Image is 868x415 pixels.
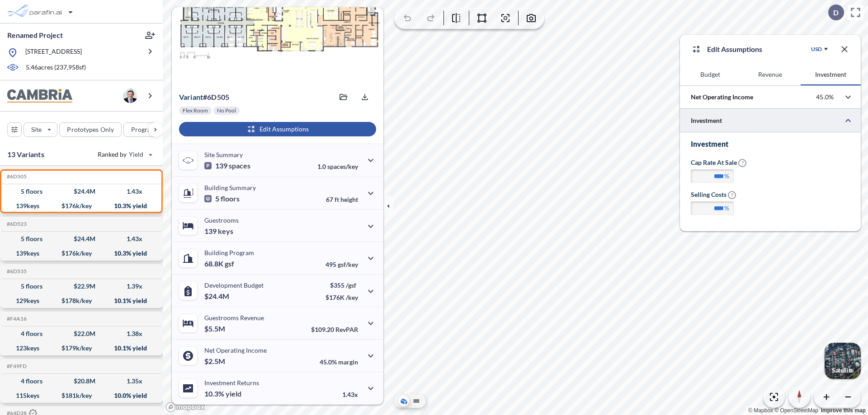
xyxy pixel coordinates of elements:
[204,346,267,354] p: Net Operating Income
[204,357,226,366] p: $2.5M
[811,46,822,53] div: USD
[338,358,358,366] span: margin
[821,407,866,414] a: Improve this map
[833,9,839,17] p: D
[5,268,27,275] h5: Click to copy the code
[225,259,234,268] span: gsf
[179,122,376,136] button: Edit Assumptions
[5,363,27,369] h5: Click to copy the code
[204,379,259,387] p: Investment Returns
[340,196,358,203] span: height
[335,196,339,203] span: ft
[123,122,172,137] button: Program
[825,343,861,379] img: Switcher Image
[728,191,736,199] span: ?
[398,396,409,406] button: Aerial View
[204,292,231,301] p: $24.4M
[131,125,156,134] p: Program
[748,407,773,414] a: Mapbox
[218,227,233,236] span: keys
[7,149,44,160] p: 13 Variants
[204,151,243,159] p: Site Summary
[335,326,358,333] span: RevPAR
[325,294,358,301] p: $176K
[229,161,250,170] span: spaces
[691,190,736,199] label: Selling Costs
[325,261,358,268] p: 495
[5,173,27,180] h5: Click to copy the code
[346,294,358,301] span: /key
[183,107,208,114] p: Flex Room
[59,122,122,137] button: Prototypes Only
[204,314,264,322] p: Guestrooms Revenue
[691,140,850,149] h3: Investment
[179,93,229,102] p: # 6d505
[346,281,356,289] span: /gsf
[204,324,226,333] p: $5.5M
[691,158,746,167] label: Cap Rate at Sale
[204,227,233,236] p: 139
[204,281,264,289] p: Development Budget
[7,89,72,103] img: BrandImage
[317,163,358,170] p: 1.0
[90,147,158,162] button: Ranked by Yield
[204,184,256,191] p: Building Summary
[165,402,205,412] a: Mapbox homepage
[221,194,240,203] span: floors
[24,122,57,137] button: Site
[204,259,234,268] p: 68.8K
[226,389,241,398] span: yield
[691,93,753,102] p: Net Operating Income
[326,196,358,203] p: 67
[67,125,114,134] p: Prototypes Only
[338,261,358,268] span: gsf/key
[204,389,241,398] p: 10.3%
[342,391,358,398] p: 1.43x
[26,63,86,73] p: 5.46 acres ( 237,958 sf)
[707,44,762,55] p: Edit Assumptions
[311,326,358,333] p: $109.20
[325,281,358,289] p: $355
[217,107,236,114] p: No Pool
[5,221,27,227] h5: Click to copy the code
[129,150,144,159] span: Yield
[816,93,834,101] p: 45.0%
[825,343,861,379] button: Switcher ImageSatellite
[31,125,42,134] p: Site
[832,367,854,374] p: Satellite
[724,172,729,181] label: %
[680,64,740,85] button: Budget
[320,358,358,366] p: 45.0%
[5,316,27,322] h5: Click to copy the code
[25,47,82,58] p: [STREET_ADDRESS]
[740,64,800,85] button: Revenue
[179,93,203,101] span: Variant
[123,89,137,103] img: user logo
[738,159,746,167] span: ?
[774,407,818,414] a: OpenStreetMap
[204,216,239,224] p: Guestrooms
[327,163,358,170] span: spaces/key
[7,30,63,40] p: Renamed Project
[801,64,861,85] button: Investment
[204,161,250,170] p: 139
[204,194,240,203] p: 5
[724,204,729,213] label: %
[204,249,254,256] p: Building Program
[411,396,422,406] button: Site Plan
